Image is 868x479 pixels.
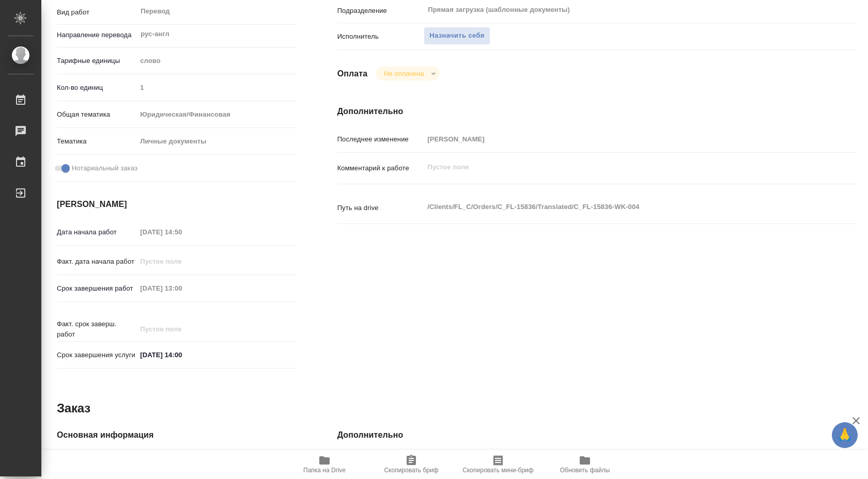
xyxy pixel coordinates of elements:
h4: Оплата [337,68,368,80]
input: ✎ Введи что-нибудь [136,347,227,362]
input: Пустое поле [136,225,227,239]
h4: Основная информация [57,429,296,441]
div: слово [136,52,296,70]
span: Скопировать мини-бриф [462,467,533,474]
textarea: /Clients/FL_C/Orders/C_FL-15836/Translated/C_FL-15836-WK-004 [424,198,813,216]
p: Комментарий к работе [337,163,424,173]
span: Скопировать бриф [384,467,438,474]
input: Пустое поле [136,80,296,95]
p: Направление перевода [57,30,136,40]
p: Путь на drive [337,203,424,213]
p: Последнее изменение [337,134,424,145]
h4: Дополнительно [337,105,857,118]
p: Факт. дата начала работ [57,257,136,267]
span: Назначить себя [429,30,484,42]
input: Пустое поле [136,281,227,296]
button: 🙏 [832,422,858,448]
p: Срок завершения работ [57,283,136,294]
h2: Заказ [57,400,90,417]
button: Назначить себя [424,27,490,45]
button: Папка на Drive [281,450,368,479]
button: Скопировать мини-бриф [455,450,541,479]
span: Нотариальный заказ [72,163,137,173]
input: Пустое поле [136,254,227,269]
p: Подразделение [337,6,424,16]
button: Обновить файлы [541,450,628,479]
p: Срок завершения услуги [57,350,136,360]
span: Обновить файлы [560,467,610,474]
p: Кол-во единиц [57,83,136,93]
p: Общая тематика [57,109,136,120]
h4: [PERSON_NAME] [57,198,296,211]
p: Вид работ [57,7,136,18]
p: Исполнитель [337,31,424,42]
div: Не оплачена [376,67,439,81]
p: Дата начала работ [57,227,136,237]
input: Пустое поле [424,132,813,147]
div: Юридическая/Финансовая [136,106,296,123]
span: 🙏 [836,424,854,446]
p: Тарифные единицы [57,56,136,66]
h4: Дополнительно [337,429,857,441]
button: Не оплачена [381,69,427,78]
button: Скопировать бриф [368,450,455,479]
input: Пустое поле [136,322,227,337]
p: Тематика [57,136,136,147]
p: Факт. срок заверш. работ [57,319,136,340]
div: Личные документы [136,133,296,150]
span: Папка на Drive [303,467,346,474]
